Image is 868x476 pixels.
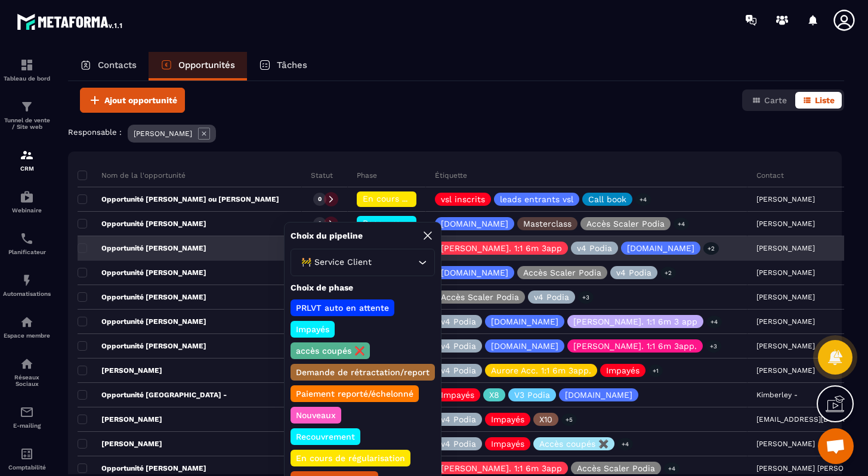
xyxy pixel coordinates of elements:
[3,49,51,91] a: formationformationTableau de bord
[648,364,663,377] p: +1
[247,52,319,81] a: Tâches
[374,256,415,269] input: Search for option
[68,128,122,137] p: Responsable :
[149,52,247,81] a: Opportunités
[491,317,558,326] p: [DOMAIN_NAME]
[491,366,591,375] p: Aurore Acc. 1:1 6m 3app.
[20,231,34,246] img: scheduler
[441,391,474,399] p: Impayés
[20,357,34,371] img: social-network
[294,345,366,357] p: accès coupés ❌
[17,11,124,32] img: logo
[3,290,51,297] p: Automatisations
[20,273,34,288] img: automations
[500,195,573,203] p: leads entrants vsl
[441,220,508,228] p: [DOMAIN_NAME]
[606,366,640,375] p: Impayés
[3,181,51,222] a: automationsautomationsWebinaire
[291,230,363,242] p: Choix du pipeline
[441,317,476,326] p: v4 Podia
[78,219,206,228] p: Opportunité [PERSON_NAME]
[3,222,51,264] a: schedulerschedulerPlanificateur
[491,342,558,350] p: [DOMAIN_NAME]
[441,464,562,472] p: [PERSON_NAME]. 1:1 6m 3app
[489,391,499,399] p: X8
[78,463,206,473] p: Opportunité [PERSON_NAME]
[294,388,415,400] p: Paiement reporté/échelonné
[3,165,51,172] p: CRM
[534,293,569,301] p: v4 Podia
[20,405,34,419] img: email
[3,374,51,387] p: Réseaux Sociaux
[78,366,162,375] p: [PERSON_NAME]
[294,431,357,443] p: Recouvrement
[294,302,391,314] p: PRLVT auto en attente
[523,268,601,277] p: Accès Scaler Podia
[815,95,835,105] span: Liste
[617,438,633,450] p: +4
[20,447,34,461] img: accountant
[78,341,206,351] p: Opportunité [PERSON_NAME]
[294,409,338,421] p: Nouveaux
[20,100,34,114] img: formation
[291,282,435,293] p: Choix de phase
[3,264,51,306] a: automationsautomationsAutomatisations
[539,415,552,424] p: X10
[3,75,51,82] p: Tableau de bord
[294,323,331,335] p: Impayés
[660,267,676,279] p: +2
[764,95,787,105] span: Carte
[573,317,697,326] p: [PERSON_NAME]. 1:1 6m 3 app
[78,171,186,180] p: Nom de la l'opportunité
[756,171,784,180] p: Contact
[363,194,471,203] span: En cours de régularisation
[3,249,51,255] p: Planificateur
[674,218,689,230] p: +4
[441,268,508,277] p: [DOMAIN_NAME]
[441,366,476,375] p: v4 Podia
[491,440,524,448] p: Impayés
[573,342,697,350] p: [PERSON_NAME]. 1:1 6m 3app.
[565,391,632,399] p: [DOMAIN_NAME]
[3,422,51,429] p: E-mailing
[706,340,721,353] p: +3
[3,139,51,181] a: formationformationCRM
[588,195,626,203] p: Call book
[818,428,854,464] a: Ouvrir le chat
[78,439,162,449] p: [PERSON_NAME]
[294,366,431,378] p: Demande de rétractation/report
[616,268,651,277] p: v4 Podia
[441,244,562,252] p: [PERSON_NAME]. 1:1 6m 3app
[441,195,485,203] p: vsl inscrits
[318,195,322,203] p: 0
[178,60,235,70] p: Opportunités
[298,256,374,269] span: 🚧 Service Client
[3,117,51,130] p: Tunnel de vente / Site web
[3,91,51,139] a: formationformationTunnel de vente / Site web
[577,464,655,472] p: Accès Scaler Podia
[20,58,34,72] img: formation
[134,129,192,138] p: [PERSON_NAME]
[3,464,51,471] p: Comptabilité
[703,242,719,255] p: +2
[78,317,206,326] p: Opportunité [PERSON_NAME]
[435,171,467,180] p: Étiquette
[3,306,51,348] a: automationsautomationsEspace membre
[20,190,34,204] img: automations
[664,462,679,475] p: +4
[627,244,694,252] p: [DOMAIN_NAME]
[514,391,550,399] p: V3 Podia
[441,440,476,448] p: v4 Podia
[523,220,572,228] p: Masterclass
[311,171,333,180] p: Statut
[795,92,842,109] button: Liste
[586,220,665,228] p: Accès Scaler Podia
[706,316,722,328] p: +4
[78,292,206,302] p: Opportunité [PERSON_NAME]
[291,249,435,276] div: Search for option
[277,60,307,70] p: Tâches
[441,342,476,350] p: v4 Podia
[441,293,519,301] p: Accès Scaler Podia
[577,244,612,252] p: v4 Podia
[357,171,377,180] p: Phase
